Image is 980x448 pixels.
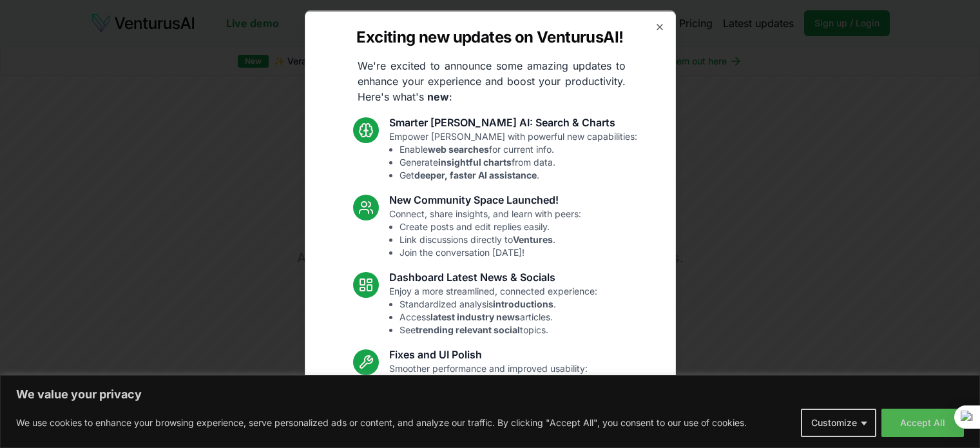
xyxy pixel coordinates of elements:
h3: New Community Space Launched! [389,191,581,207]
li: See topics. [399,323,597,336]
li: Resolved [PERSON_NAME] chart loading issue. [399,375,599,387]
strong: web searches [428,143,489,154]
li: Join the conversation [DATE]! [399,246,581,258]
strong: latest industry news [430,311,520,322]
p: We're excited to announce some amazing updates to enhance your experience and boost your producti... [347,57,636,104]
strong: new [427,90,449,102]
li: Create posts and edit replies easily. [399,220,581,233]
strong: Ventures [513,233,553,244]
li: Generate from data. [399,155,637,168]
strong: deeper, faster AI assistance [414,169,537,180]
strong: insightful charts [438,156,512,167]
p: Empower [PERSON_NAME] with powerful new capabilities: [389,130,637,181]
h3: Fixes and UI Polish [389,346,599,362]
li: Link discussions directly to . [399,233,581,246]
li: Fixed mobile chat & sidebar glitches. [399,387,599,400]
h3: Smarter [PERSON_NAME] AI: Search & Charts [389,114,637,130]
li: Enable for current info. [399,142,637,155]
li: Enhanced overall UI consistency. [399,400,599,413]
p: Enjoy a more streamlined, connected experience: [389,284,597,336]
strong: introductions [493,298,553,309]
p: Connect, share insights, and learn with peers: [389,207,581,258]
strong: trending relevant social [416,324,520,335]
p: Smoother performance and improved usability: [389,362,599,413]
h2: Exciting new updates on VenturusAI! [356,26,623,47]
li: Access articles. [399,310,597,323]
li: Standardized analysis . [399,297,597,310]
h3: Dashboard Latest News & Socials [389,269,597,284]
li: Get . [399,168,637,181]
